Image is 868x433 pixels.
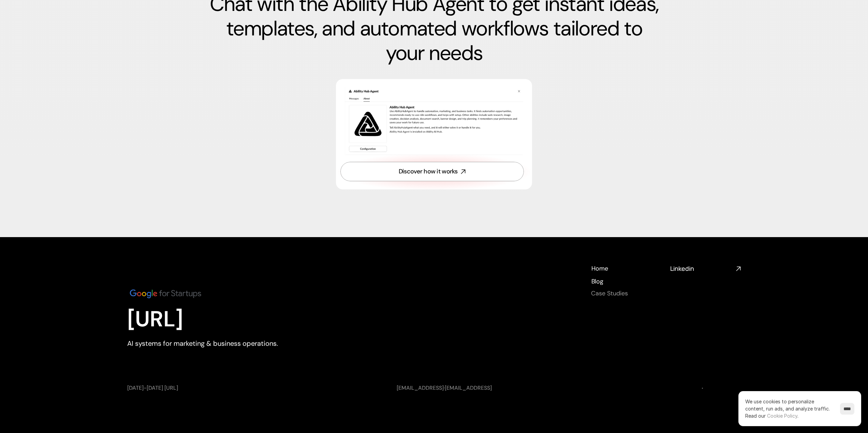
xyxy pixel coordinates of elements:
a: Home [591,264,608,272]
p: We use cookies to personalize content, run ads, and analyze traffic. [745,398,833,419]
a: [EMAIL_ADDRESS] [397,384,444,391]
a: Cookie Policy [767,413,797,419]
div: Discover how it works [399,167,458,176]
a: Discover how it works [340,162,524,181]
a: Terms of Use [666,385,698,392]
span: Read our . [745,413,798,419]
p: [DATE]-[DATE] [URL] [127,384,383,392]
h4: Linkedin [670,264,733,273]
a: Linkedin [670,264,741,273]
nav: Footer navigation [591,264,662,298]
h4: Case Studies [591,289,628,298]
nav: Social media links [670,264,741,273]
a: Blog [591,277,604,285]
p: Blog [591,277,603,286]
p: AI systems for marketing & business operations. [127,339,315,348]
a: Privacy Policy [706,385,741,392]
p: · [397,384,652,392]
a: [EMAIL_ADDRESS] [445,384,492,391]
p: Home [591,264,608,273]
a: Case Studies [591,290,628,298]
p: [URL] [127,306,315,333]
